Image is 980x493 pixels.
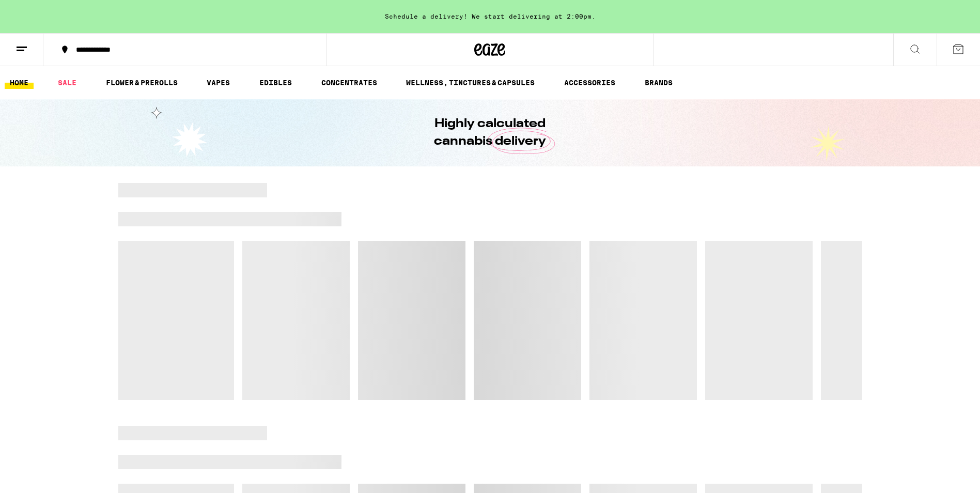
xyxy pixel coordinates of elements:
a: CONCENTRATES [316,76,382,89]
a: FLOWER & PREROLLS [101,76,183,89]
a: SALE [53,76,82,89]
a: VAPES [201,76,235,89]
a: HOME [5,76,34,89]
h1: Highly calculated cannabis delivery [405,115,575,150]
a: ACCESSORIES [559,76,620,89]
a: WELLNESS, TINCTURES & CAPSULES [401,76,540,89]
a: EDIBLES [254,76,297,89]
button: BRANDS [640,76,678,89]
